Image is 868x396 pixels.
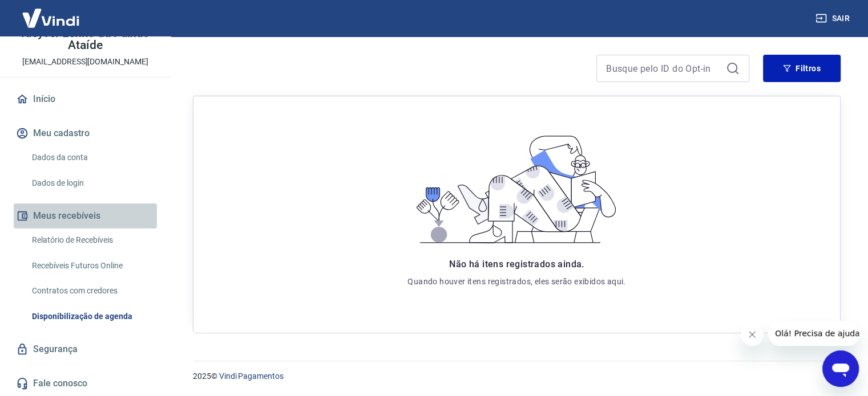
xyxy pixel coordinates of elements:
[14,337,157,362] a: Segurança
[27,146,157,169] a: Dados da conta
[7,8,96,17] span: Olá! Precisa de ajuda?
[14,121,157,146] button: Meu cadastro
[9,27,162,51] p: Kleyver Lenno da Paixão Ataíde
[14,371,157,396] a: Fale conosco
[27,254,157,277] a: Recebíveis Futuros Online
[14,1,88,35] img: Vindi
[27,228,157,252] a: Relatório de Recebíveis
[14,203,157,228] button: Meus recebíveis
[27,279,157,303] a: Contratos com credores
[768,321,859,346] iframe: Mensagem da empresa
[763,55,841,82] button: Filtros
[449,259,584,270] span: Não há itens registrados ainda.
[193,370,841,382] p: 2025 ©
[27,305,157,328] a: Disponibilização de agenda
[813,8,854,29] button: Sair
[741,323,764,346] iframe: Fechar mensagem
[27,172,157,195] a: Dados de login
[22,56,148,68] p: [EMAIL_ADDRESS][DOMAIN_NAME]
[219,371,284,381] a: Vindi Pagamentos
[606,60,721,77] input: Busque pelo ID do Opt-in
[14,87,157,112] a: Início
[822,350,859,387] iframe: Botão para abrir a janela de mensagens
[407,276,625,287] p: Quando houver itens registrados, eles serão exibidos aqui.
